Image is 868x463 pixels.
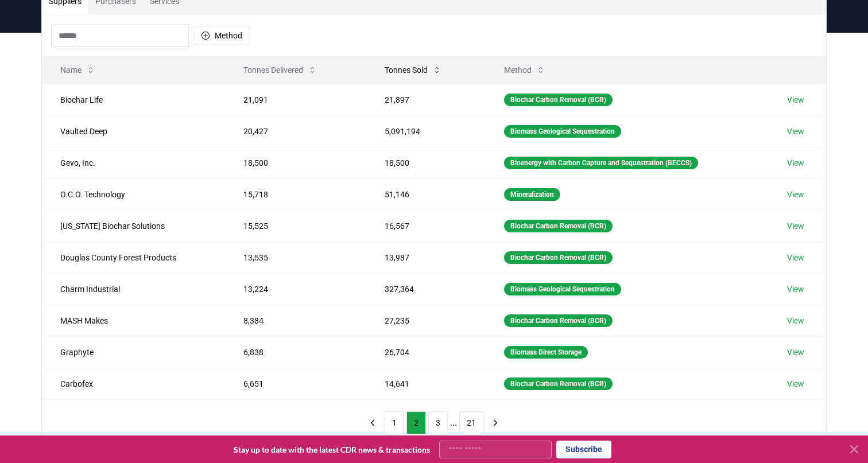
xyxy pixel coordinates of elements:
div: Mineralization [504,188,560,201]
button: Method [495,59,555,81]
td: Douglas County Forest Products [42,242,225,273]
td: 13,535 [225,242,366,273]
div: Biochar Carbon Removal (BCR) [504,251,613,264]
a: View [787,347,804,358]
td: 8,384 [225,305,366,336]
a: View [787,189,804,200]
td: 16,567 [366,210,486,242]
td: 18,500 [225,147,366,178]
button: 2 [406,411,426,434]
td: 5,091,194 [366,115,486,147]
td: 6,838 [225,336,366,368]
td: 327,364 [366,273,486,305]
td: 20,427 [225,115,366,147]
a: View [787,315,804,326]
a: View [787,378,804,390]
div: Biochar Carbon Removal (BCR) [504,94,613,106]
button: 21 [459,411,483,434]
button: Tonnes Delivered [234,59,326,81]
div: Biomass Direct Storage [504,346,588,359]
td: MASH Makes [42,305,225,336]
div: Biomass Geological Sequestration [504,125,621,138]
button: next page [486,411,505,434]
td: 51,146 [366,178,486,210]
td: Charm Industrial [42,273,225,305]
td: Carbofex [42,368,225,399]
button: Name [51,59,104,81]
button: 1 [385,411,404,434]
td: 15,525 [225,210,366,242]
td: 26,704 [366,336,486,368]
td: 15,718 [225,178,366,210]
button: previous page [363,411,382,434]
td: Vaulted Deep [42,115,225,147]
a: View [787,283,804,295]
div: Biochar Carbon Removal (BCR) [504,314,613,327]
li: ... [450,416,457,430]
td: 14,641 [366,368,486,399]
button: Tonnes Sold [375,59,451,81]
td: [US_STATE] Biochar Solutions [42,210,225,242]
td: 27,235 [366,305,486,336]
div: Biochar Carbon Removal (BCR) [504,220,613,232]
td: 13,987 [366,242,486,273]
td: 18,500 [366,147,486,178]
a: View [787,126,804,137]
a: View [787,157,804,169]
button: 3 [428,411,448,434]
a: View [787,94,804,106]
td: 21,897 [366,84,486,115]
div: Biochar Carbon Removal (BCR) [504,378,613,390]
a: View [787,252,804,263]
td: 21,091 [225,84,366,115]
button: Method [193,26,250,45]
a: View [787,220,804,232]
td: O.C.O. Technology [42,178,225,210]
td: Biochar Life [42,84,225,115]
div: Bioenergy with Carbon Capture and Sequestration (BECCS) [504,157,698,169]
td: Gevo, Inc. [42,147,225,178]
td: 6,651 [225,368,366,399]
td: 13,224 [225,273,366,305]
td: Graphyte [42,336,225,368]
div: Biomass Geological Sequestration [504,283,621,295]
